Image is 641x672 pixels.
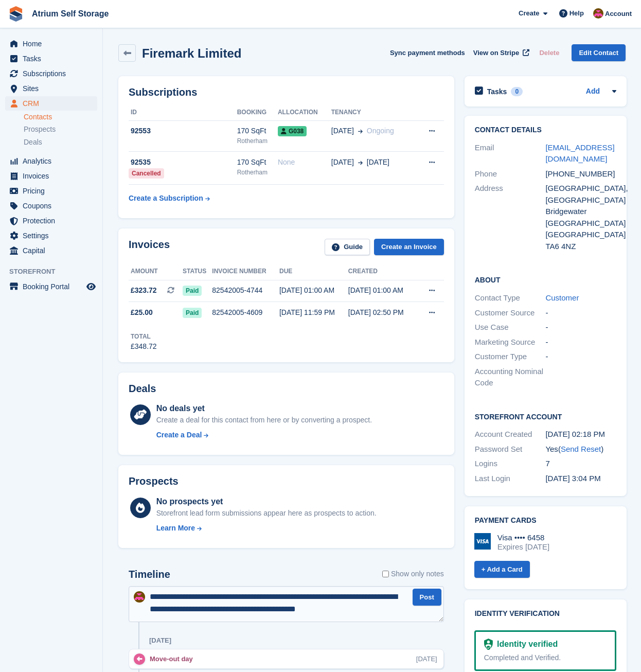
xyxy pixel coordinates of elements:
[545,307,616,319] div: -
[129,126,237,136] div: 92553
[23,96,84,111] span: CRM
[131,307,153,318] span: £25.00
[237,104,278,121] th: Booking
[156,415,372,426] div: Create a deal for this contact from here or by converting a prospect.
[474,561,530,578] a: + Add a Card
[569,8,584,19] span: Help
[142,46,241,60] h2: Firemark Limited
[545,429,616,440] div: [DATE] 02:18 PM
[475,292,546,304] div: Contact Type
[475,444,546,455] div: Password Set
[129,569,170,580] h2: Timeline
[5,81,97,96] a: menu
[545,183,616,206] div: [GEOGRAPHIC_DATA], [GEOGRAPHIC_DATA]
[23,279,84,294] span: Booking Portal
[469,44,531,61] a: View on Stripe
[561,445,601,453] a: Send Reset
[5,96,97,111] a: menu
[131,332,157,341] div: Total
[23,37,84,51] span: Home
[474,533,491,550] img: Visa Logo
[519,8,539,19] span: Create
[484,652,607,663] div: Completed and Verified.
[5,51,97,66] a: menu
[348,263,417,280] th: Created
[545,206,616,218] div: Bridgewater
[382,569,389,579] input: Show only notes
[473,48,519,58] span: View on Stripe
[572,44,626,61] a: Edit Contact
[212,307,279,318] div: 82542005-4609
[279,285,348,296] div: [DATE] 01:00 AM
[156,430,202,440] div: Create a Deal
[348,307,417,318] div: [DATE] 02:50 PM
[475,610,616,618] h2: Identity verification
[545,218,616,229] div: [GEOGRAPHIC_DATA]
[558,445,603,453] span: ( )
[149,636,171,645] div: [DATE]
[535,44,563,61] button: Delete
[5,214,97,228] a: menu
[475,458,546,470] div: Logins
[131,341,157,352] div: £348.72
[183,263,212,280] th: Status
[8,6,24,22] img: stora-icon-8386f47178a22dfd0bd8f6a31ec36ba5ce8667c1dd55bd0f319d3a0aa187defe.svg
[278,104,331,121] th: Allocation
[484,639,493,650] img: Identity Verification Ready
[475,517,616,525] h2: Payment cards
[545,474,600,483] time: 2025-07-18 14:04:49 UTC
[5,199,97,213] a: menu
[5,154,97,168] a: menu
[129,383,156,395] h2: Deals
[475,126,616,134] h2: Contact Details
[367,157,389,168] span: [DATE]
[5,37,97,51] a: menu
[511,87,523,96] div: 0
[475,473,546,485] div: Last Login
[24,137,97,148] a: Deals
[129,263,183,280] th: Amount
[475,307,546,319] div: Customer Source
[23,199,84,213] span: Coupons
[605,9,632,19] span: Account
[156,402,372,415] div: No deals yet
[156,523,195,534] div: Learn More
[545,351,616,363] div: -
[493,638,558,650] div: Identity verified
[5,243,97,258] a: menu
[475,322,546,333] div: Use Case
[129,104,237,121] th: ID
[475,183,546,252] div: Address
[475,337,546,348] div: Marketing Source
[374,239,444,256] a: Create an Invoice
[85,280,97,293] a: Preview store
[237,168,278,177] div: Rotherham
[545,241,616,253] div: TA6 4NZ
[278,157,331,168] div: None
[279,307,348,318] div: [DATE] 11:59 PM
[129,168,164,179] div: Cancelled
[325,239,370,256] a: Guide
[416,654,437,664] div: [DATE]
[5,184,97,198] a: menu
[475,142,546,165] div: Email
[156,430,372,440] a: Create a Deal
[5,279,97,294] a: menu
[331,157,354,168] span: [DATE]
[497,542,549,552] div: Expires [DATE]
[278,126,307,136] span: G038
[475,429,546,440] div: Account Created
[390,44,465,61] button: Sync payment methods
[367,127,394,135] span: Ongoing
[23,51,84,66] span: Tasks
[129,475,179,487] h2: Prospects
[475,274,616,285] h2: About
[5,169,97,183] a: menu
[24,112,97,122] a: Contacts
[129,193,203,204] div: Create a Subscription
[23,184,84,198] span: Pricing
[129,189,210,208] a: Create a Subscription
[331,104,415,121] th: Tenancy
[150,654,198,664] div: Move-out day
[5,66,97,81] a: menu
